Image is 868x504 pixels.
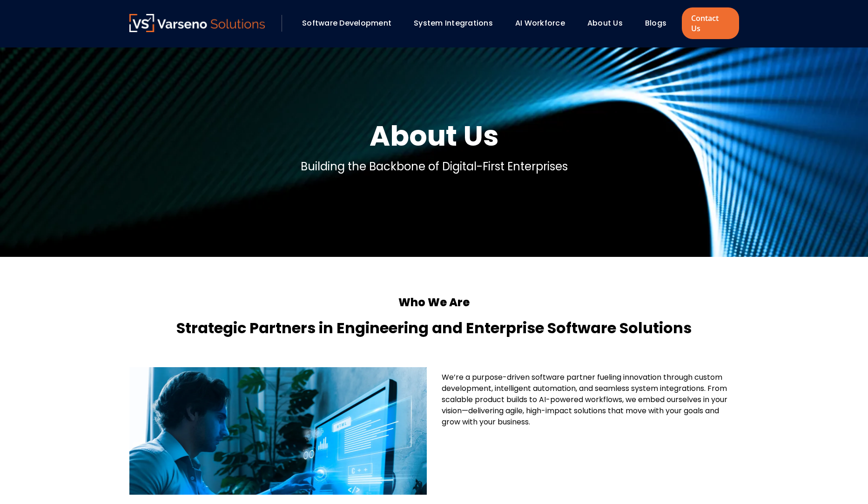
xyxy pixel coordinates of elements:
h5: Who We Are [129,294,739,311]
div: Software Development [297,15,404,31]
a: Varseno Solutions – Product Engineering & IT Services [129,14,265,33]
div: System Integrations [409,15,506,31]
h4: Strategic Partners in Engineering and Enterprise Software Solutions [129,317,739,339]
a: Software Development [302,18,391,28]
div: About Us [583,15,636,31]
a: AI Workforce [515,18,565,28]
a: System Integrations [414,18,493,28]
span: We’re a purpose-driven software partner fueling innovation through custom development, intelligen... [442,372,727,427]
a: Contact Us [682,7,739,39]
h1: About Us [370,117,499,155]
p: Building the Backbone of Digital-First Enterprises [301,158,568,175]
div: AI Workforce [511,15,578,31]
a: Blogs [645,18,666,28]
div: Blogs [640,15,680,31]
img: Varseno Solutions – Product Engineering & IT Services [129,14,265,32]
a: About Us [587,18,623,28]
